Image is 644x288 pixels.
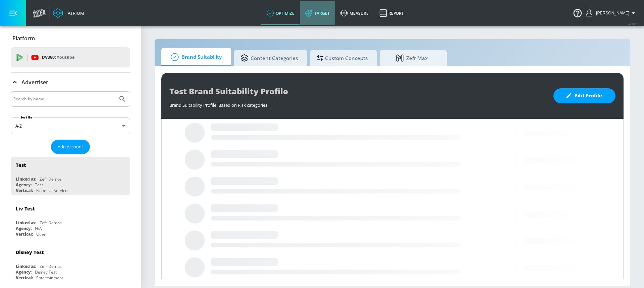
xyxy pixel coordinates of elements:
[16,176,36,182] div: Linked as:
[16,275,33,281] div: Vertical:
[12,35,35,42] p: Platform
[36,188,69,193] div: Financial Services
[16,263,36,269] div: Linked as:
[42,54,74,61] p: DV360:
[374,1,409,25] a: Report
[21,79,48,86] p: Advertiser
[11,157,130,195] div: TestLinked as:Zefr DemosAgency:TestVertical:Financial Services
[16,231,33,237] div: Vertical:
[568,3,587,22] button: Open Resource Center
[628,22,637,26] span: v 4.28.0
[593,11,629,15] span: login as: harvir.chahal@zefr.com
[586,9,637,17] button: [PERSON_NAME]
[19,115,34,119] label: Sort By
[386,50,437,66] span: Zefr Max
[261,1,300,25] a: optimize
[16,205,35,212] div: Liv Test
[40,220,62,226] div: Zefr Demos
[65,10,84,16] div: Atrium
[16,182,32,188] div: Agency:
[40,176,62,182] div: Zefr Demos
[168,49,222,65] span: Brand Suitability
[567,92,602,100] span: Edit Profile
[11,29,130,48] div: Platform
[317,50,368,66] span: Custom Concepts
[16,269,32,275] div: Agency:
[11,117,130,134] div: A-Z
[11,244,130,282] div: Disney TestLinked as:Zefr DemosAgency:Disney TestVertical:Entertainment
[13,95,115,103] input: Search by name
[35,269,57,275] div: Disney Test
[11,200,130,239] div: Liv TestLinked as:Zefr DemosAgency:N/AVertical:Other
[16,249,44,255] div: Disney Test
[11,47,130,67] div: DV360: Youtube
[36,231,47,237] div: Other
[169,99,547,108] div: Brand Suitability Profile: Based on Risk categories
[36,275,63,281] div: Entertainment
[35,182,43,188] div: Test
[16,220,36,226] div: Linked as:
[53,8,84,18] a: Atrium
[16,162,26,168] div: Test
[16,188,33,193] div: Vertical:
[58,143,83,151] span: Add Account
[11,73,130,92] div: Advertiser
[35,226,42,231] div: N/A
[553,88,615,103] button: Edit Profile
[16,226,32,231] div: Agency:
[51,140,90,154] button: Add Account
[300,1,335,25] a: Target
[40,263,62,269] div: Zefr Demos
[57,54,74,61] p: Youtube
[240,50,298,66] span: Content Categories
[335,1,374,25] a: measure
